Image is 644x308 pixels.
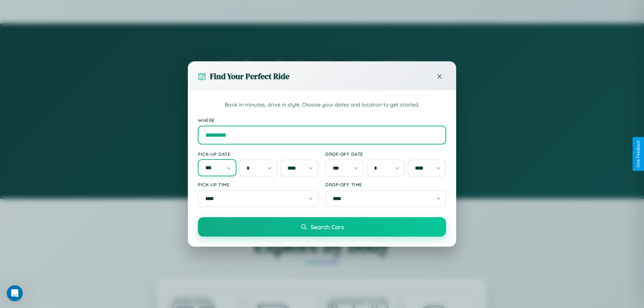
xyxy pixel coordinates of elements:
[198,182,319,187] label: Pick-up Time
[325,182,446,187] label: Drop-off Time
[325,151,446,157] label: Drop-off Date
[198,217,446,237] button: Search Cars
[311,223,344,231] span: Search Cars
[210,71,289,82] h3: Find Your Perfect Ride
[198,117,446,123] label: Where
[198,101,446,109] p: Book in minutes, drive in style. Choose your dates and location to get started.
[198,151,319,157] label: Pick-up Date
